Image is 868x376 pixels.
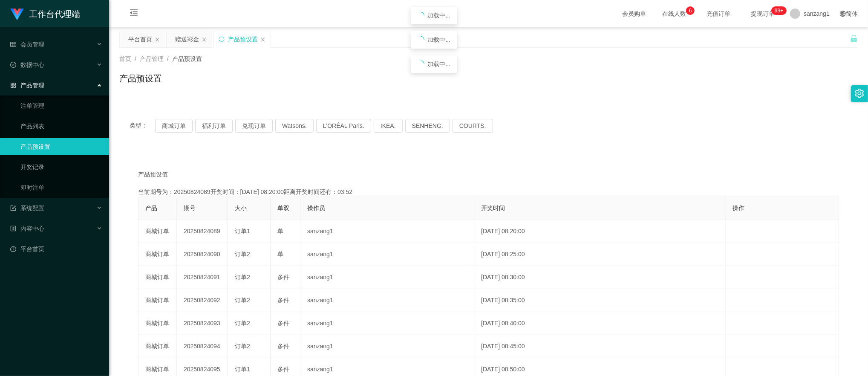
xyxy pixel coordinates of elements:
[119,55,131,62] span: 首页
[474,266,726,289] td: [DATE] 08:30:00
[235,228,250,234] span: 订单1
[481,205,505,211] span: 开奖时间
[277,366,289,373] span: 多件
[10,61,44,68] span: 数据中心
[177,289,228,312] td: 20250824092
[689,6,692,15] p: 6
[10,9,24,20] img: logo.9652507e.png
[177,220,228,243] td: 20250824089
[235,320,250,327] span: 订单2
[235,274,250,281] span: 订单2
[840,11,846,17] i: 图标: global
[20,159,102,176] a: 开奖记录
[277,343,289,350] span: 多件
[167,55,169,62] span: /
[177,312,228,335] td: 20250824093
[474,289,726,312] td: [DATE] 08:35:00
[138,335,177,358] td: 商城订单
[277,228,283,234] span: 单
[732,205,744,211] span: 操作
[418,12,424,19] i: icon: loading
[474,243,726,266] td: [DATE] 08:25:00
[300,220,474,243] td: sanzang1
[119,0,148,28] i: 图标: menu-fold
[228,31,258,47] div: 产品预设置
[277,205,289,211] span: 单双
[138,312,177,335] td: 商城订单
[418,61,424,67] i: icon: loading
[453,119,493,133] button: COURTS.
[428,61,451,67] span: 加载中...
[20,138,102,155] a: 产品预设置
[177,243,228,266] td: 20250824090
[135,55,136,62] span: /
[428,12,451,19] span: 加载中...
[405,119,450,133] button: SENHENG.
[175,31,199,47] div: 赠送彩金
[277,320,289,327] span: 多件
[10,205,16,211] i: 图标: form
[275,119,314,133] button: Watsons.
[771,6,787,15] sup: 940
[300,289,474,312] td: sanzang1
[474,335,726,358] td: [DATE] 08:45:00
[10,82,16,88] i: 图标: appstore-o
[20,118,102,135] a: 产品列表
[747,11,779,17] span: 提现订单
[195,119,233,133] button: 福利订单
[702,11,735,17] span: 充值订单
[850,35,858,42] i: 图标: unlock
[235,343,250,350] span: 订单2
[155,37,160,42] i: 图标: close
[10,240,102,257] a: 图标: dashboard平台首页
[10,10,80,17] a: 工作台代理端
[277,251,283,257] span: 单
[10,62,16,68] i: 图标: check-circle-o
[184,205,196,211] span: 期号
[474,312,726,335] td: [DATE] 08:40:00
[155,119,193,133] button: 商城订单
[428,36,451,43] span: 加载中...
[130,119,155,133] span: 类型：
[300,243,474,266] td: sanzang1
[374,119,403,133] button: IKEA.
[260,37,265,42] i: 图标: close
[20,179,102,196] a: 即时注单
[277,274,289,281] span: 多件
[10,205,44,211] span: 系统配置
[300,312,474,335] td: sanzang1
[138,243,177,266] td: 商城订单
[138,220,177,243] td: 商城订单
[219,36,225,42] i: 图标: sync
[177,335,228,358] td: 20250824094
[474,220,726,243] td: [DATE] 08:20:00
[140,55,164,62] span: 产品管理
[29,0,80,28] h1: 工作台代理端
[235,251,250,257] span: 订单2
[10,41,44,48] span: 会员管理
[177,266,228,289] td: 20250824091
[138,188,839,197] div: 当前期号为：20250824089开奖时间：[DATE] 08:20:00距离开奖时间还有：03:52
[145,205,157,211] span: 产品
[235,119,273,133] button: 兑现订单
[10,82,44,89] span: 产品管理
[10,41,16,47] i: 图标: table
[316,119,371,133] button: L'ORÉAL Paris.
[307,205,325,211] span: 操作员
[138,266,177,289] td: 商城订单
[128,31,152,47] div: 平台首页
[418,36,424,43] i: icon: loading
[20,97,102,114] a: 注单管理
[138,289,177,312] td: 商城订单
[235,297,250,304] span: 订单2
[300,335,474,358] td: sanzang1
[300,266,474,289] td: sanzang1
[855,89,864,98] i: 图标: setting
[10,226,16,231] i: 图标: profile
[172,55,202,62] span: 产品预设置
[10,225,44,232] span: 内容中心
[235,366,250,373] span: 订单1
[138,170,168,179] span: 产品预设值
[202,37,207,42] i: 图标: close
[658,11,690,17] span: 在线人数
